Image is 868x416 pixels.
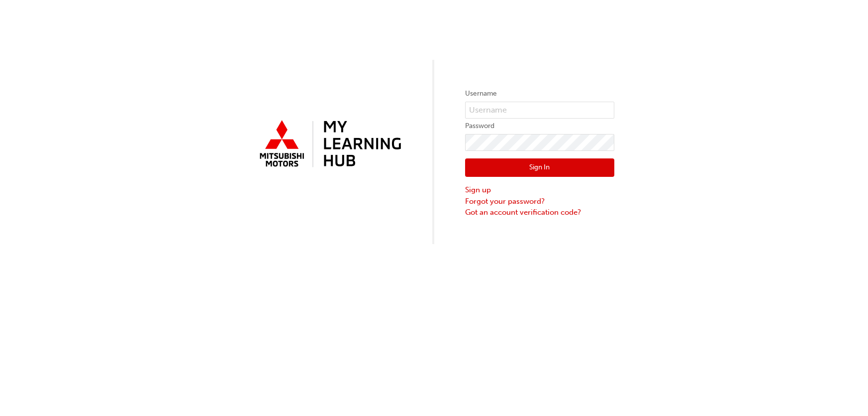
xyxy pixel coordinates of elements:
[465,120,614,132] label: Password
[465,207,614,218] a: Got an account verification code?
[465,102,614,119] input: Username
[465,184,614,196] a: Sign up
[465,196,614,207] a: Forgot your password?
[465,158,614,177] button: Sign In
[254,116,403,173] img: mmal
[465,88,614,100] label: Username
